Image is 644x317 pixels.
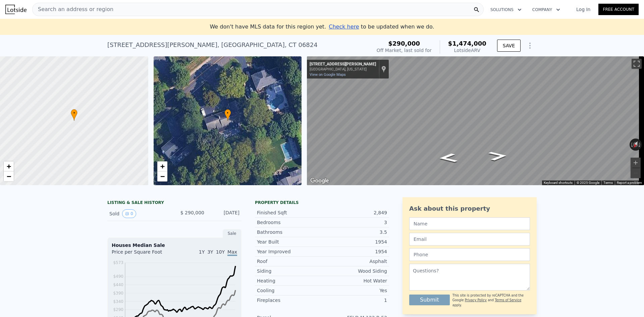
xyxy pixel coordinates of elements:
[322,209,387,216] div: 2,849
[465,298,487,302] a: Privacy Policy
[71,110,77,116] span: •
[322,219,387,226] div: 3
[113,260,123,265] tspan: $573
[157,161,167,171] a: Zoom in
[377,47,432,54] div: Off Market, last sold for
[71,109,77,121] div: •
[381,65,386,73] a: Show location on map
[107,200,241,207] div: LISTING & SALE HISTORY
[113,307,123,312] tspan: $290
[257,258,322,265] div: Roof
[322,287,387,294] div: Yes
[431,151,466,165] path: Go Northeast, Stillson Rd
[257,239,322,245] div: Year Built
[160,172,164,180] span: −
[577,181,599,184] span: © 2025 Google
[7,162,11,170] span: +
[109,209,169,218] div: Sold
[210,209,239,218] div: [DATE]
[113,299,123,304] tspan: $340
[329,23,359,30] span: Check here
[544,180,573,185] button: Keyboard shortcuts
[603,181,613,184] a: Terms
[322,239,387,245] div: 1954
[223,229,241,238] div: Sale
[257,248,322,255] div: Year Improved
[322,258,387,265] div: Asphalt
[485,4,527,16] button: Solutions
[224,109,231,121] div: •
[310,62,376,67] div: [STREET_ADDRESS][PERSON_NAME]
[7,172,11,180] span: −
[322,268,387,274] div: Wood Siding
[409,233,530,246] input: Email
[307,56,644,185] div: Map
[452,293,530,308] div: This site is protected by reCAPTCHA and the Google and apply.
[523,39,537,52] button: Show Options
[113,274,123,279] tspan: $490
[216,249,225,255] span: 10Y
[598,4,639,15] a: Free Account
[33,5,113,13] span: Search an address or region
[180,210,204,215] span: $ 290,000
[257,287,322,294] div: Cooling
[309,176,331,185] a: Open this area in Google Maps (opens a new window)
[495,298,521,302] a: Terms of Service
[568,6,598,13] a: Log In
[107,40,318,50] div: [STREET_ADDRESS][PERSON_NAME] , [GEOGRAPHIC_DATA] , CT 06824
[630,138,641,151] button: Reset the view
[257,277,322,284] div: Heating
[257,229,322,235] div: Bathrooms
[329,23,434,31] div: to be updated when we do.
[199,249,205,255] span: 1Y
[160,162,164,170] span: +
[257,209,322,216] div: Finished Sqft
[157,171,167,181] a: Zoom out
[631,158,641,168] button: Zoom in
[409,295,450,305] button: Submit
[227,249,237,256] span: Max
[631,168,641,178] button: Zoom out
[409,248,530,261] input: Phone
[122,209,136,218] button: View historical data
[322,248,387,255] div: 1954
[388,40,420,47] span: $290,000
[257,219,322,226] div: Bedrooms
[112,249,174,259] div: Price per Square Foot
[309,176,331,185] img: Google
[448,40,486,47] span: $1,474,000
[409,204,530,213] div: Ask about this property
[112,242,237,249] div: Houses Median Sale
[630,139,633,151] button: Rotate counterclockwise
[497,40,521,52] button: SAVE
[113,282,123,287] tspan: $440
[310,67,376,71] div: [GEOGRAPHIC_DATA], [US_STATE]
[307,56,644,185] div: Street View
[113,291,123,296] tspan: $390
[210,23,434,31] div: We don't have MLS data for this region yet.
[638,139,642,151] button: Rotate clockwise
[207,249,213,255] span: 3Y
[4,161,14,171] a: Zoom in
[4,171,14,181] a: Zoom out
[448,47,486,54] div: Lotside ARV
[310,72,346,77] a: View on Google Maps
[224,110,231,116] span: •
[322,297,387,304] div: 1
[257,297,322,304] div: Fireplaces
[322,277,387,284] div: Hot Water
[617,181,642,184] a: Report a problem
[409,217,530,230] input: Name
[5,5,26,14] img: Lotside
[480,149,515,163] path: Go Southwest, Stillson Rd
[527,4,566,16] button: Company
[322,229,387,235] div: 3.5
[257,268,322,274] div: Siding
[255,200,389,205] div: Property details
[632,59,642,69] button: Toggle fullscreen view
